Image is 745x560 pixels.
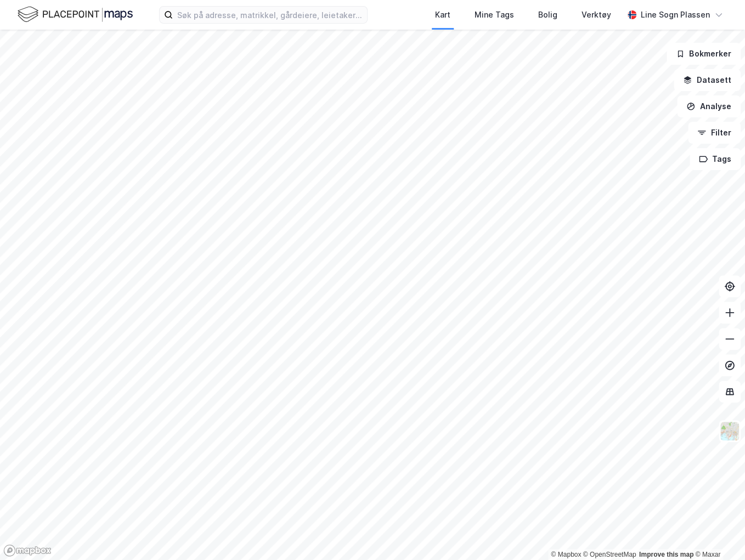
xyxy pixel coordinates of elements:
[583,551,636,558] a: OpenStreetMap
[551,551,581,558] a: Mapbox
[667,43,741,65] button: Bokmerker
[674,69,741,91] button: Datasett
[582,8,611,21] div: Verktøy
[690,507,745,560] iframe: Chat Widget
[690,148,741,170] button: Tags
[688,122,741,144] button: Filter
[3,544,52,557] a: Mapbox homepage
[641,8,710,21] div: Line Sogn Plassen
[639,551,693,558] a: Improve this map
[435,8,450,21] div: Kart
[719,421,740,442] img: Z
[690,507,745,560] div: Kontrollprogram for chat
[677,95,741,117] button: Analyse
[18,5,133,24] img: logo.f888ab2527a4732fd821a326f86c7f29.svg
[538,8,557,21] div: Bolig
[475,8,514,21] div: Mine Tags
[173,7,367,23] input: Søk på adresse, matrikkel, gårdeiere, leietakere eller personer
